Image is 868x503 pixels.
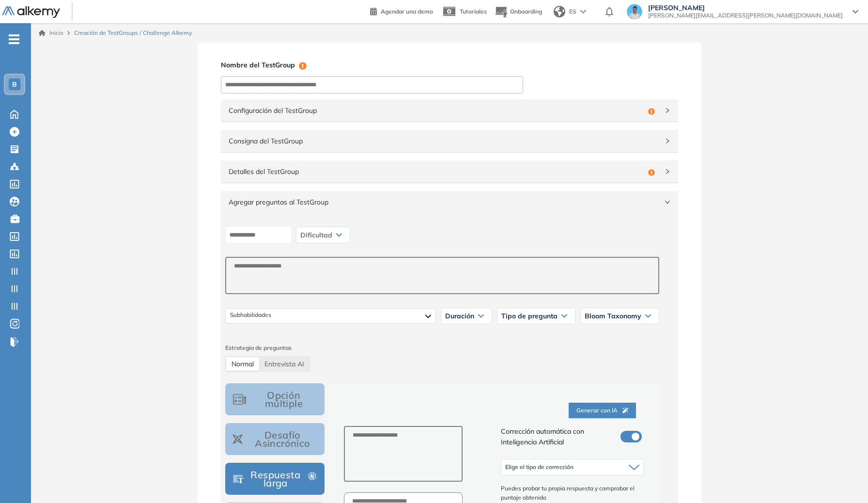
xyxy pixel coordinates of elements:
button: Respuesta larga [225,463,325,495]
span: right [665,199,670,205]
span: right [665,108,670,113]
span: Bloom Taxonomy [585,312,641,320]
span: Tipo de pregunta [501,312,558,320]
span: Corrección automática con Inteligencia Artificial [501,426,614,447]
span: Consigna del TestGroup [229,136,659,146]
span: Agendar una demo [381,8,433,15]
span: ES [569,7,576,16]
span: Elige el tipo de corrección [505,463,573,471]
a: Inicio [39,29,63,37]
span: [PERSON_NAME][EMAIL_ADDRESS][PERSON_NAME][DOMAIN_NAME] [648,12,843,19]
span: Nombre del TestGroup [221,60,295,70]
span: right [665,138,670,144]
span: right [665,169,670,174]
span: Creación de TestGroups / Challenge Alkemy [74,29,192,37]
img: world [554,6,565,17]
span: Duración [445,312,474,320]
a: Agendar una demo [370,5,433,16]
div: Detalles del TestGroup [221,160,678,183]
span: Normal [232,360,254,368]
button: Generar con IA [569,403,636,418]
span: Tutoriales [460,8,487,15]
span: Configuración del TestGroup [229,105,644,116]
button: Desafío Asincrónico [225,423,325,455]
span: B [12,80,17,88]
span: Agregar preguntas al TestGroup [229,197,659,207]
span: Detalles del TestGroup [229,166,644,177]
span: AI [264,360,304,368]
div: Agregar preguntas al TestGroup [221,191,678,213]
button: Onboarding [495,1,542,22]
div: Configuración del TestGroup [221,99,678,122]
i: - [9,38,19,40]
span: [PERSON_NAME] [648,4,843,12]
span: Estrategia de preguntas [225,344,659,353]
button: Opción múltiple [225,383,325,415]
img: Logo [2,6,60,18]
span: Dificultad [300,231,332,239]
span: Generar con IA [576,406,628,415]
span: Onboarding [510,8,542,15]
iframe: Chat Widget [694,391,868,503]
span: Puedes probar tu propia respuesta y comprobar el puntaje obtenido [501,484,644,503]
div: Consigna del TestGroup [221,130,678,152]
img: arrow [580,10,586,14]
